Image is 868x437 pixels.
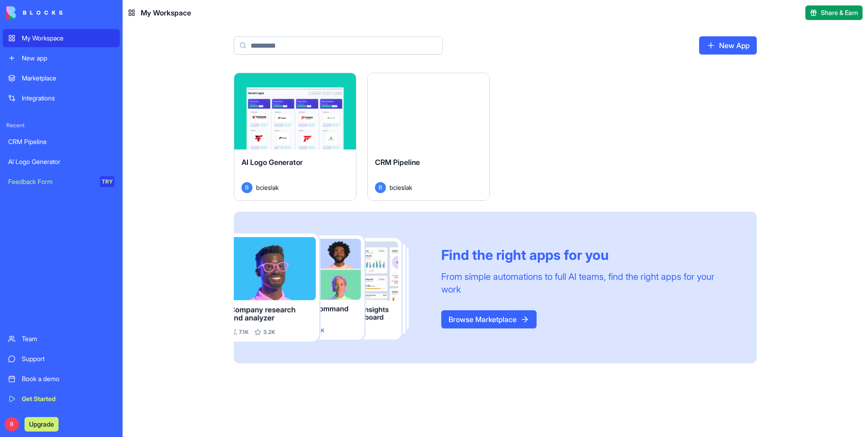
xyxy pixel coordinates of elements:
a: Browse Marketplace [441,310,537,328]
span: CRM Pipeline [375,158,420,167]
a: New App [699,36,757,55]
a: Feedback FormTRY [3,173,120,191]
div: Book a demo [22,374,114,383]
div: Integrations [22,94,114,103]
div: New app [22,54,114,63]
a: AI Logo Generator [3,153,120,171]
a: My Workspace [3,29,120,47]
img: Frame_181_egmpey.png [234,233,427,342]
a: Book a demo [3,370,120,388]
span: bcieslak [256,183,279,192]
a: Integrations [3,89,120,107]
a: New app [3,49,120,67]
a: Support [3,350,120,368]
div: Find the right apps for you [441,247,735,263]
div: Get Started [22,394,114,403]
div: Marketplace [22,74,114,83]
span: My Workspace [141,7,191,18]
div: From simple automations to full AI teams, find the right apps for your work [441,270,735,296]
img: logo [6,6,63,19]
span: B [375,182,386,193]
a: CRM PipelineBbcieslak [367,73,490,201]
button: Share & Earn [805,5,863,20]
a: AI Logo GeneratorBbcieslak [234,73,356,201]
div: Feedback Form [8,177,94,186]
span: B [5,417,19,432]
div: Support [22,354,114,363]
span: Share & Earn [821,8,858,17]
span: bcieslak [390,183,412,192]
span: B [242,182,252,193]
a: Upgrade [25,419,59,428]
div: My Workspace [22,34,114,43]
a: CRM Pipeline [3,133,120,151]
span: Recent [3,122,120,129]
div: CRM Pipeline [8,137,114,146]
a: Team [3,330,120,348]
a: Marketplace [3,69,120,87]
div: AI Logo Generator [8,157,114,166]
button: Upgrade [25,417,59,432]
div: TRY [100,176,114,187]
span: AI Logo Generator [242,158,303,167]
div: Team [22,334,114,343]
a: Get Started [3,390,120,408]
